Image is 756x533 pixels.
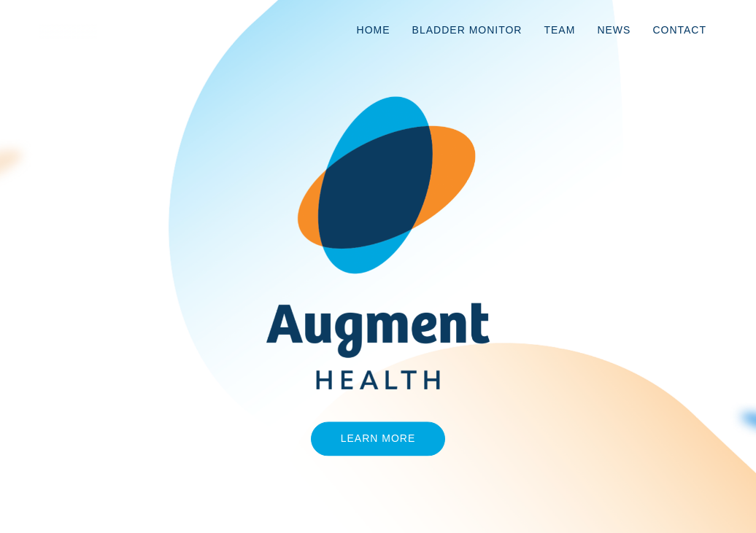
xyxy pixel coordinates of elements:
[533,6,586,54] a: Team
[346,6,401,54] a: Home
[401,6,533,54] a: Bladder Monitor
[311,421,446,456] a: Learn More
[255,96,501,389] img: AugmentHealth_FullColor_Transparent.png
[39,24,97,39] img: logo
[586,6,641,54] a: News
[641,6,717,54] a: Contact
